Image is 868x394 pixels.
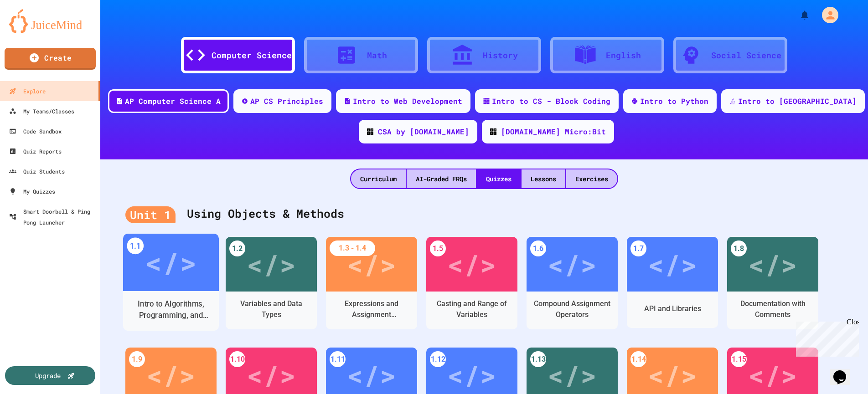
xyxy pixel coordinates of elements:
[630,351,646,367] div: 1.14
[530,240,546,256] div: 1.6
[4,4,63,58] div: Chat with us now!Close
[330,351,346,367] div: 1.11
[35,371,61,380] div: Upgrade
[9,186,55,197] div: My Quizzes
[738,96,857,107] div: Intro to [GEOGRAPHIC_DATA]
[492,96,610,107] div: Intro to CS - Block Coding
[830,358,859,385] iframe: chat widget
[5,48,96,70] a: Create
[782,7,812,23] div: My Notifications
[748,244,797,285] div: </>
[9,86,46,97] div: Explore
[367,49,387,61] div: Math
[9,206,97,228] div: Smart Doorbell & Ping Pong Launcher
[232,298,310,320] div: Variables and Data Types
[447,244,496,285] div: </>
[127,238,144,255] div: 1.1
[711,49,781,61] div: Social Science
[812,5,841,26] div: My Account
[640,96,708,107] div: Intro to Python
[731,240,747,256] div: 1.8
[129,351,145,367] div: 1.9
[351,169,406,188] div: Curriculum
[483,49,518,61] div: History
[430,240,446,256] div: 1.5
[125,206,176,224] div: Unit 1
[566,169,617,188] div: Exercises
[9,126,62,137] div: Code Sandbox
[644,303,701,314] div: API and Libraries
[548,244,597,285] div: </>
[522,169,565,188] div: Lessons
[250,96,323,107] div: AP CS Principles
[130,298,212,321] div: Intro to Algorithms, Programming, and Compilers
[477,169,521,188] div: Quizzes
[125,96,221,107] div: AP Computer Science A
[407,169,476,188] div: AI-Graded FRQs
[630,240,646,256] div: 1.7
[533,298,611,320] div: Compound Assignment Operators
[734,298,811,320] div: Documentation with Comments
[229,351,245,367] div: 1.10
[731,351,747,367] div: 1.15
[433,298,511,320] div: Casting and Range of Variables
[330,240,375,256] div: 1.3 - 1.4
[9,146,62,157] div: Quiz Reports
[367,128,373,135] img: CODE_logo_RGB.png
[145,241,196,284] div: </>
[648,244,697,285] div: </>
[125,196,843,232] div: Using Objects & Methods
[490,128,496,135] img: CODE_logo_RGB.png
[333,298,410,320] div: Expressions and Assignment Statements
[430,351,446,367] div: 1.12
[378,126,469,137] div: CSA by [DOMAIN_NAME]
[606,49,641,61] div: English
[229,240,245,256] div: 1.2
[9,166,65,177] div: Quiz Students
[530,351,546,367] div: 1.13
[347,244,396,285] div: </>
[9,9,91,33] img: logo-orange.svg
[792,318,859,357] iframe: chat widget
[247,244,296,285] div: </>
[9,106,74,117] div: My Teams/Classes
[501,126,606,137] div: [DOMAIN_NAME] Micro:Bit
[212,49,292,61] div: Computer Science
[353,96,462,107] div: Intro to Web Development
